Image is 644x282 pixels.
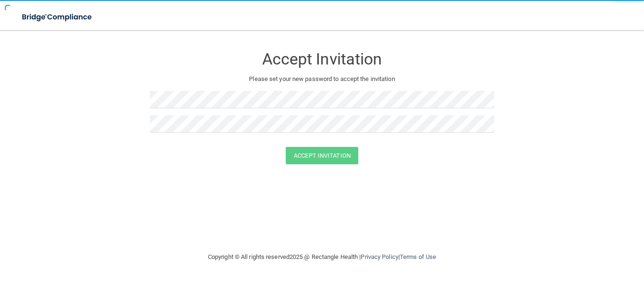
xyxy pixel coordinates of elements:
[361,253,398,260] a: Privacy Policy
[286,147,358,164] button: Accept Invitation
[150,50,494,68] h3: Accept Invitation
[157,73,487,85] p: Please set your new password to accept the invitation
[14,8,101,27] img: bridge_compliance_login_screen.278c3ca4.svg
[400,253,436,260] a: Terms of Use
[150,242,494,272] div: Copyright © All rights reserved 2025 @ Rectangle Health | |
